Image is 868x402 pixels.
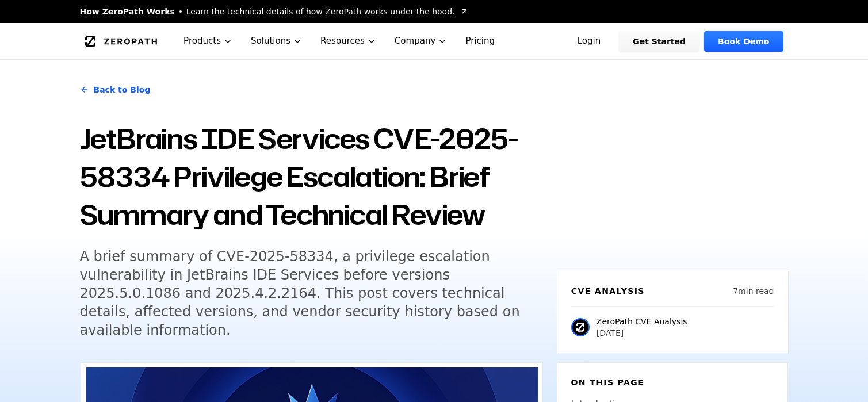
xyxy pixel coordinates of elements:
[596,327,687,339] p: [DATE]
[174,23,242,59] button: Products
[704,31,783,52] a: Book Demo
[186,6,455,17] span: Learn the technical details of how ZeroPath works under the hood.
[80,74,151,106] a: Back to Blog
[619,31,699,52] a: Get Started
[571,318,590,336] img: ZeroPath CVE Analysis
[733,285,774,297] p: 7 min read
[456,23,504,59] a: Pricing
[242,23,311,59] button: Solutions
[80,6,469,17] a: How ZeroPath WorksLearn the technical details of how ZeroPath works under the hood.
[564,31,615,52] a: Login
[385,23,457,59] button: Company
[311,23,385,59] button: Resources
[80,120,543,233] h1: JetBrains IDE Services CVE-2025-58334 Privilege Escalation: Brief Summary and Technical Review
[66,23,802,59] nav: Global
[80,247,522,339] h5: A brief summary of CVE-2025-58334, a privilege escalation vulnerability in JetBrains IDE Services...
[596,316,687,327] p: ZeroPath CVE Analysis
[80,6,175,17] span: How ZeroPath Works
[571,377,774,388] h6: On this page
[571,285,645,297] h6: CVE Analysis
